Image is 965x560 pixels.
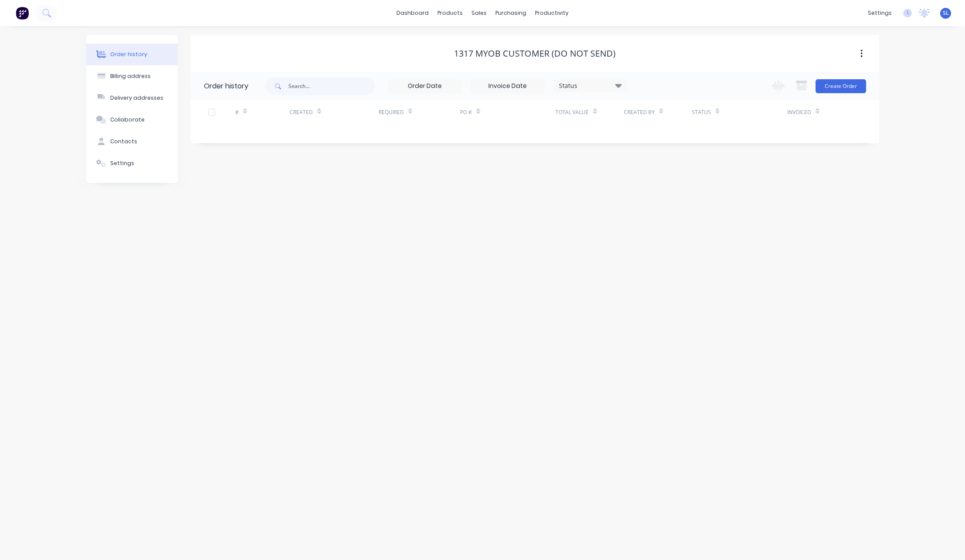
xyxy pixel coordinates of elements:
[491,7,531,20] div: purchasing
[379,100,460,124] div: Required
[110,159,134,167] div: Settings
[471,80,544,93] input: Invoice Date
[110,94,163,102] div: Delivery addresses
[290,108,313,116] div: Created
[531,7,573,20] div: productivity
[555,108,589,116] div: Total Value
[554,81,627,91] div: Status
[235,108,239,116] div: #
[110,138,137,145] div: Contacts
[692,100,787,124] div: Status
[787,100,842,124] div: Invoiced
[288,78,375,95] input: Search...
[624,108,655,116] div: Created By
[86,131,178,152] button: Contacts
[863,7,896,20] div: settings
[943,9,949,17] span: SL
[110,116,145,124] div: Collaborate
[392,7,433,20] a: dashboard
[379,108,404,116] div: Required
[555,100,623,124] div: Total Value
[787,108,811,116] div: Invoiced
[110,72,151,80] div: Billing address
[454,48,616,59] div: 1317 MYOB Customer (Do not send)
[235,100,290,124] div: #
[692,108,711,116] div: Status
[204,81,248,91] div: Order history
[290,100,378,124] div: Created
[467,7,491,20] div: sales
[433,7,467,20] div: products
[388,80,461,93] input: Order Date
[86,87,178,109] button: Delivery addresses
[86,65,178,87] button: Billing address
[86,109,178,131] button: Collaborate
[816,79,866,93] button: Create Order
[86,152,178,174] button: Settings
[624,100,692,124] div: Created By
[86,44,178,65] button: Order history
[16,7,29,20] img: Factory
[460,108,472,116] div: PO #
[110,51,147,58] div: Order history
[460,100,555,124] div: PO #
